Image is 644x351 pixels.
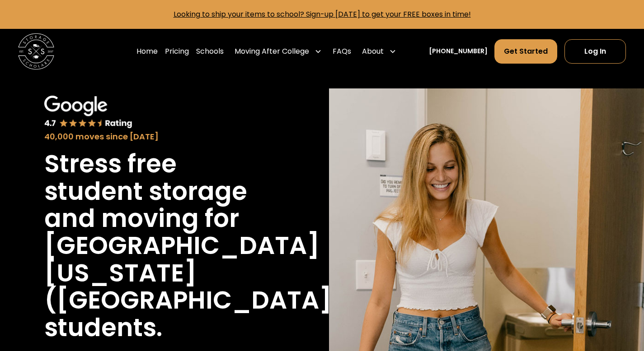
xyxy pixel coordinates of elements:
[564,39,626,64] a: Log In
[165,39,189,64] a: Pricing
[494,39,557,64] a: Get Started
[362,46,384,57] div: About
[18,33,54,69] img: Storage Scholars main logo
[136,39,158,64] a: Home
[44,131,271,143] div: 40,000 moves since [DATE]
[358,39,400,64] div: About
[44,96,133,129] img: Google 4.7 star rating
[231,39,325,64] div: Moving After College
[174,9,471,19] a: Looking to ship your items to school? Sign-up [DATE] to get your FREE boxes in time!
[235,46,309,57] div: Moving After College
[44,314,162,341] h1: students.
[44,150,271,232] h1: Stress free student storage and moving for
[44,232,344,314] h1: [GEOGRAPHIC_DATA][US_STATE] ([GEOGRAPHIC_DATA])
[196,39,224,64] a: Schools
[429,46,488,56] a: [PHONE_NUMBER]
[333,39,351,64] a: FAQs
